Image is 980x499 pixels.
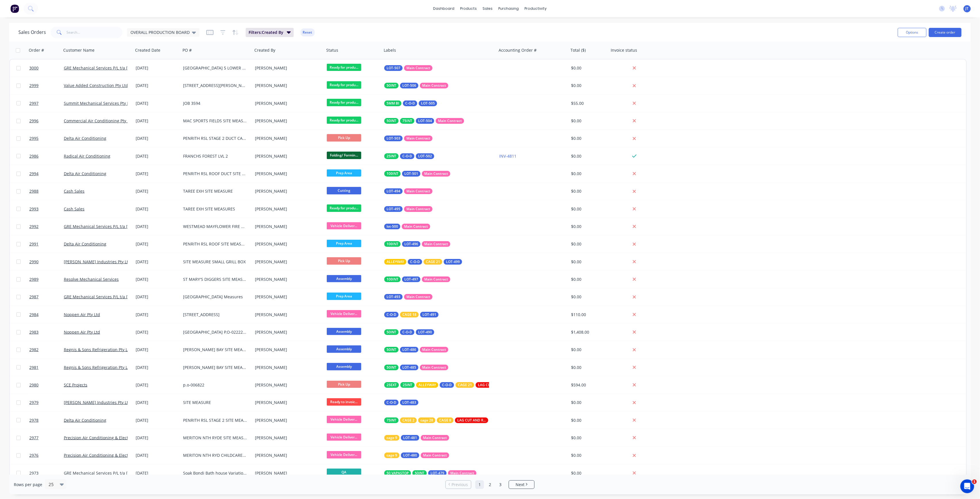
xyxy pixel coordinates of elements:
[387,224,398,229] span: lot-500
[29,47,44,53] div: Order #
[136,153,178,159] div: [DATE]
[29,365,39,370] span: 2981
[29,165,64,182] a: 2994
[183,136,247,141] div: PENRITH RSL STAGE 2 DUCT CAPS
[255,312,319,318] div: [PERSON_NAME]
[249,30,283,35] span: Filters: Created By
[29,224,39,229] span: 2992
[571,136,605,141] div: $0.00
[327,257,361,264] span: Pick Up
[136,241,178,247] div: [DATE]
[29,452,39,458] span: 2976
[571,294,605,300] div: $0.00
[136,259,178,265] div: [DATE]
[384,329,434,335] button: 50INTC-O-DLOT-490
[570,47,586,53] div: Total ($)
[29,394,64,411] a: 2979
[29,100,39,106] span: 2997
[387,83,396,88] span: 50INT
[29,412,64,429] a: 2978
[405,100,415,106] span: C-O-D
[136,294,178,300] div: [DATE]
[423,435,447,441] span: Main Contract
[183,65,247,71] div: [GEOGRAPHIC_DATA] 5 LOWER GROUND RUN A
[403,435,417,441] span: LOT-481
[442,382,452,388] span: C-O-D
[516,482,524,488] span: Next
[387,347,396,353] span: 50INT
[387,452,397,458] span: cage 9
[387,65,400,71] span: LOT-507
[29,359,64,376] a: 2981
[29,153,39,159] span: 2986
[64,241,106,247] a: Delta Air Conditioning
[406,294,430,300] span: Main Contract
[431,470,444,476] span: LOT-479
[255,259,319,265] div: [PERSON_NAME]
[29,271,64,288] a: 2989
[29,171,39,177] span: 2994
[387,100,399,106] span: 5MM BI
[136,329,178,335] div: [DATE]
[387,400,396,405] span: C-O-D
[571,382,605,388] div: $594.00
[384,276,450,282] button: 100INTLOT-497Main Contract
[406,188,430,194] span: Main Contract
[29,376,64,394] a: 2980
[571,65,605,71] div: $0.00
[64,224,196,229] a: GRE Mechanical Services P/L t/a [PERSON_NAME] & [PERSON_NAME]
[402,417,414,423] span: CAGE 2
[246,28,294,37] button: Filters:Created By
[183,382,247,388] div: p.o-006822
[480,4,496,13] div: sales
[29,188,39,194] span: 2988
[136,400,178,405] div: [DATE]
[183,118,247,124] div: MAC SPORTS FIELDS SITE MEASURE
[327,275,361,282] span: Assembly
[326,47,338,53] div: Status
[64,470,196,476] a: GRE Mechanical Services P/L t/a [PERSON_NAME] & [PERSON_NAME]
[136,382,178,388] div: [DATE]
[327,169,361,177] span: Prep Area
[64,153,110,159] a: Radical Air Conditioning
[183,100,247,106] div: JOB 3594
[571,329,605,335] div: $1,408.00
[255,206,319,212] div: [PERSON_NAME]
[64,435,151,440] a: Precision Air Conditioning & Electrical Pty Ltd
[29,465,64,482] a: 2973
[136,224,178,229] div: [DATE]
[960,479,974,493] iframe: Intercom live chat
[402,400,416,405] span: LOT-483
[255,329,319,335] div: [PERSON_NAME]
[327,81,361,88] span: Ready for produ...
[29,417,39,423] span: 2978
[387,294,400,300] span: LOT-493
[452,482,468,488] span: Previous
[29,470,39,476] span: 2973
[255,365,319,370] div: [PERSON_NAME]
[327,328,361,335] span: Assembly
[387,153,396,159] span: 25INT
[29,435,39,441] span: 2977
[387,136,400,141] span: LOT-503
[64,400,131,405] a: [PERSON_NAME] Industries Pty Ltd
[183,224,247,229] div: WESTMEAD MAYFLOWER FIRE DAMPER SAMPLE
[404,171,418,177] span: LOT-501
[571,188,605,194] div: $0.00
[384,206,433,212] button: LOT-495Main Contract
[29,347,39,353] span: 2982
[183,312,247,318] div: [STREET_ADDRESS]
[183,347,247,353] div: [PERSON_NAME] BAY SITE MEASURES
[571,241,605,247] div: $0.00
[486,480,494,489] a: Page 2
[10,4,19,13] img: Factory
[571,276,605,282] div: $0.00
[410,259,420,265] span: C-O-D
[183,294,247,300] div: [GEOGRAPHIC_DATA] Measures
[509,482,534,488] a: Next page
[29,341,64,358] a: 2982
[327,204,361,212] span: Ready for produ...
[387,188,400,194] span: LOT-494
[327,363,361,370] span: Assembly
[404,224,428,229] span: Main Contract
